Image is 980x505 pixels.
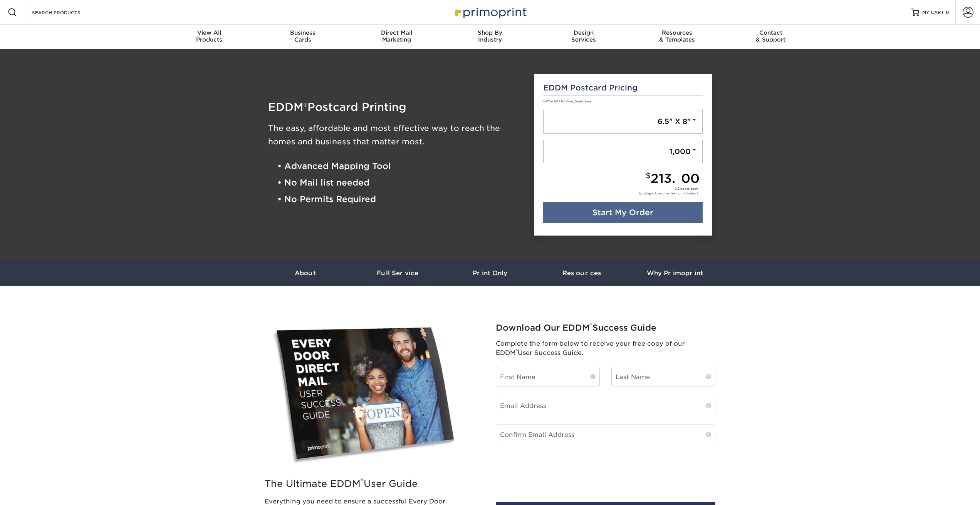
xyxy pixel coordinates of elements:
[351,269,444,277] h3: Full Service
[265,478,472,489] h2: The Ultimate EDDM User Guide
[265,321,472,470] img: EDDM Success Guide
[543,202,703,223] a: Start My Order
[277,191,522,208] li: • No Permits Required
[630,25,724,49] a: Resources& Templates
[537,25,630,49] a: DesignServices
[443,29,537,36] span: Shop By
[163,25,256,49] a: View AllProducts
[277,174,522,191] li: • No Mail list needed
[543,83,703,92] h5: EDDM Postcard Pricing
[543,100,591,103] small: 14PT or 16PT Full Color, Double Sided
[543,140,703,164] a: 1,000
[946,10,949,15] span: 0
[259,260,351,286] a: About
[496,339,715,358] p: Complete the form below to receive your free copy of our EDDM User Success Guide.
[724,29,817,36] span: Contact
[724,29,817,43] div: & Support
[277,158,522,174] li: • Advanced Mapping Tool
[630,29,724,36] span: Resources
[268,102,522,112] h1: EDDM Postcard Printing
[651,171,700,186] span: 213.00
[496,453,599,480] iframe: reCAPTCHA
[256,29,350,36] span: Business
[443,29,537,43] div: Industry
[350,29,443,43] div: Marketing
[629,269,721,277] h3: Why Primoprint
[444,269,536,277] h3: Print Only
[444,260,536,286] a: Print Only
[516,348,518,354] sup: ®
[361,477,364,485] sup: ®
[31,8,106,17] input: SEARCH PRODUCTS.....
[590,321,592,329] sup: ®
[646,171,651,180] small: $
[451,4,529,20] img: Primoprint
[537,29,630,43] div: Services
[639,186,698,196] div: cents each (postage & service fee not included)
[163,29,256,43] div: Products
[724,25,817,49] a: Contact& Support
[304,101,307,112] span: ®
[536,260,629,286] a: Resources
[537,29,630,36] span: Design
[536,269,629,277] h3: Resources
[350,25,443,49] a: Direct MailMarketing
[496,323,715,333] h2: Download Our EDDM Success Guide
[259,269,351,277] h3: About
[630,29,724,43] div: & Templates
[350,29,443,36] span: Direct Mail
[256,25,350,49] a: BusinessCards
[268,122,522,149] h3: The easy, affordable and most effective way to reach the homes and business that matter most.
[351,260,444,286] a: Full Service
[922,9,944,16] span: MY CART
[163,29,256,36] span: View All
[629,260,721,286] a: Why Primoprint
[256,29,350,43] div: Cards
[543,110,703,134] a: 6.5" X 8"
[443,25,537,49] a: Shop ByIndustry
[675,187,681,191] span: 0.21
